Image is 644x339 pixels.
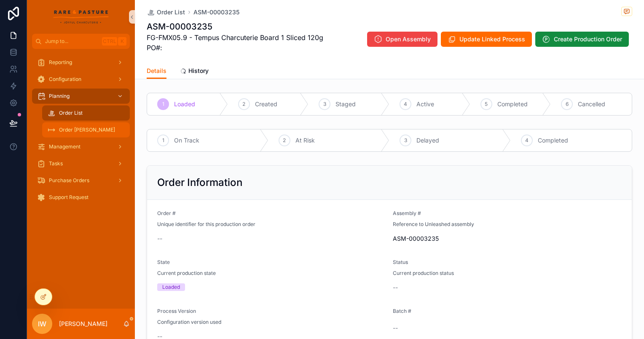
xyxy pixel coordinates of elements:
[157,308,196,314] span: Process Version
[32,190,130,205] a: Support Request
[119,38,126,45] span: K
[404,101,407,108] span: 4
[38,319,46,329] span: IW
[367,32,437,47] button: Open Assembly
[157,259,170,265] span: State
[49,76,81,83] span: Configuration
[538,136,568,145] span: Completed
[535,32,629,47] button: Create Production Order
[323,101,326,108] span: 3
[157,234,162,243] span: --
[147,63,166,79] a: Details
[147,21,323,32] h1: ASM-00003235
[32,173,130,188] a: Purchase Orders
[295,136,315,145] span: At Risk
[157,319,221,326] span: Configuration version used
[404,137,407,144] span: 3
[147,8,185,16] a: Order List
[578,100,605,108] span: Cancelled
[283,137,286,144] span: 2
[188,67,209,75] span: History
[416,100,434,108] span: Active
[525,137,529,144] span: 4
[42,105,130,121] a: Order List
[102,37,117,46] span: Ctrl
[53,10,109,24] img: App logo
[147,67,166,75] span: Details
[416,136,439,145] span: Delayed
[554,35,622,43] span: Create Production Order
[162,137,164,144] span: 1
[162,283,180,291] div: Loaded
[59,126,115,133] span: Order [PERSON_NAME]
[393,270,454,277] span: Current production status
[59,320,107,328] p: [PERSON_NAME]
[335,100,356,108] span: Staged
[497,100,528,108] span: Completed
[45,38,99,45] span: Jump to...
[49,177,89,184] span: Purchase Orders
[32,55,130,70] a: Reporting
[49,59,72,66] span: Reporting
[32,34,130,49] button: Jump to...CtrlK
[393,283,398,292] span: --
[162,101,164,108] span: 1
[485,101,488,108] span: 5
[27,49,135,216] div: scrollable content
[147,32,323,53] p: FG-FMX05.9 - Tempus Charcuterie Board 1 Sliced 120g PO#:
[157,210,176,216] span: Order #
[174,100,195,108] span: Loaded
[49,143,80,150] span: Management
[193,8,239,16] a: ASM-00003235
[32,139,130,154] a: Management
[393,259,408,265] span: Status
[255,100,277,108] span: Created
[42,122,130,137] a: Order [PERSON_NAME]
[59,110,83,116] span: Order List
[242,101,245,108] span: 2
[180,63,209,80] a: History
[174,136,199,145] span: On Track
[49,160,63,167] span: Tasks
[157,176,242,189] h2: Order Information
[393,210,421,216] span: Assembly #
[393,234,622,243] span: ASM-00003235
[157,8,185,16] span: Order List
[566,101,569,108] span: 6
[157,270,216,277] span: Current production state
[441,32,532,47] button: Update Linked Process
[32,156,130,171] a: Tasks
[393,324,398,332] span: --
[393,308,411,314] span: Batch #
[32,89,130,104] a: Planning
[157,221,255,228] span: Unique identifier for this production order
[49,194,89,201] span: Support Request
[459,35,525,43] span: Update Linked Process
[32,72,130,87] a: Configuration
[49,93,70,100] span: Planning
[393,221,474,228] span: Reference to Unleashed assembly
[386,35,431,43] span: Open Assembly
